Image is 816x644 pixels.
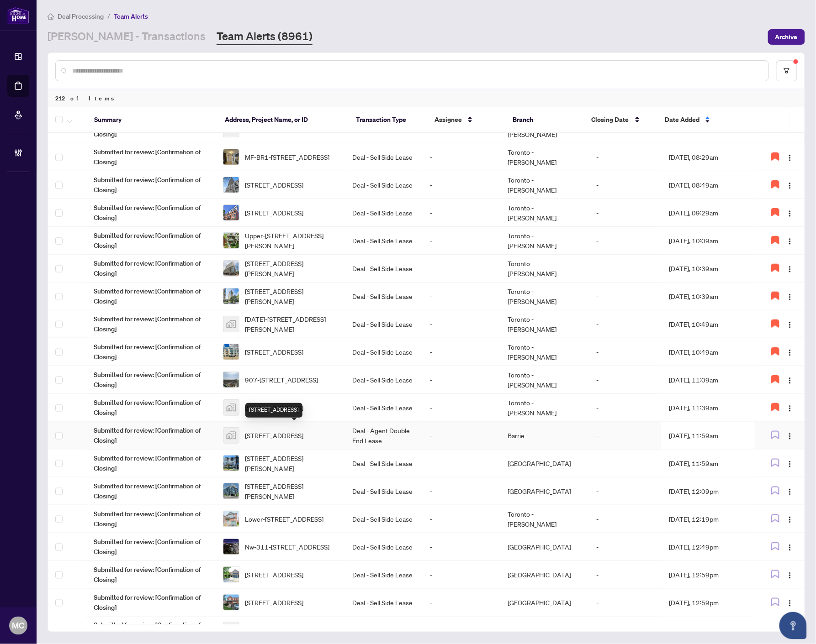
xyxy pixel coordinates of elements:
[768,29,805,45] button: Archive
[662,394,755,422] td: [DATE], 11:39am
[783,205,797,220] button: Logo
[589,589,662,617] td: -
[423,422,500,450] td: -
[500,310,589,338] td: Toronto - [PERSON_NAME]
[223,205,239,220] img: thumbnail-img
[665,115,699,125] span: Date Added
[783,345,797,359] button: Logo
[423,366,500,394] td: -
[223,288,239,304] img: thumbnail-img
[589,227,662,255] td: -
[245,180,303,190] span: [STREET_ADDRESS]
[245,152,329,162] span: MF-BR1-[STREET_ADDRESS]
[423,561,500,589] td: -
[223,233,239,248] img: thumbnail-img
[423,283,500,310] td: -
[589,450,662,477] td: -
[783,539,797,554] button: Logo
[12,619,25,632] span: MC
[223,456,239,471] img: thumbnail-img
[223,177,239,193] img: thumbnail-img
[662,589,755,617] td: [DATE], 12:59pm
[245,286,338,306] span: [STREET_ADDRESS][PERSON_NAME]
[783,178,797,192] button: Logo
[345,143,423,171] td: Deal - Sell Side Lease
[223,511,239,527] img: thumbnail-img
[345,477,423,505] td: Deal - Sell Side Lease
[589,338,662,366] td: -
[783,484,797,498] button: Logo
[245,347,303,357] span: [STREET_ADDRESS]
[662,227,755,255] td: [DATE], 10:09am
[427,107,506,133] th: Assignee
[245,514,323,524] span: Lower-[STREET_ADDRESS]
[345,505,423,533] td: Deal - Sell Side Lease
[783,400,797,415] button: Logo
[345,589,423,617] td: Deal - Sell Side Lease
[783,512,797,526] button: Logo
[423,589,500,617] td: -
[48,89,805,107] div: 212 of Items
[94,175,208,195] span: Submitted for review: [Confirmation of Closing]
[345,422,423,450] td: Deal - Agent Double End Lease
[783,150,797,164] button: Logo
[786,516,794,524] img: Logo
[589,171,662,199] td: -
[500,533,589,561] td: [GEOGRAPHIC_DATA]
[657,107,752,133] th: Date Added
[500,283,589,310] td: Toronto - [PERSON_NAME]
[245,430,303,440] span: [STREET_ADDRESS]
[589,394,662,422] td: -
[423,450,500,477] td: -
[662,171,755,199] td: [DATE], 08:49am
[500,255,589,283] td: Toronto - [PERSON_NAME]
[94,286,208,306] span: Submitted for review: [Confirmation of Closing]
[662,477,755,505] td: [DATE], 12:09pm
[423,338,500,366] td: -
[107,11,110,21] li: /
[662,338,755,366] td: [DATE], 10:49am
[245,542,329,552] span: Nw-311-[STREET_ADDRESS]
[500,422,589,450] td: Barrie
[245,375,318,385] span: 907-[STREET_ADDRESS]
[94,453,208,473] span: Submitted for review: [Confirmation of Closing]
[217,29,313,45] a: Team Alerts (8961)
[94,314,208,334] span: Submitted for review: [Confirmation of Closing]
[779,612,807,639] button: Open asap
[87,107,218,133] th: Summary
[94,509,208,529] span: Submitted for review: [Confirmation of Closing]
[345,171,423,199] td: Deal - Sell Side Lease
[345,283,423,310] td: Deal - Sell Side Lease
[114,12,148,21] span: Team Alerts
[662,450,755,477] td: [DATE], 11:59am
[94,592,208,613] span: Submitted for review: [Confirmation of Closing]
[423,143,500,171] td: -
[500,561,589,589] td: [GEOGRAPHIC_DATA]
[223,372,239,387] img: thumbnail-img
[662,283,755,310] td: [DATE], 10:39am
[500,505,589,533] td: Toronto - [PERSON_NAME]
[434,115,462,125] span: Assignee
[94,230,208,251] span: Submitted for review: [Confirmation of Closing]
[94,398,208,418] span: Submitted for review: [Confirmation of Closing]
[58,12,104,21] span: Deal Processing
[662,310,755,338] td: [DATE], 10:49am
[245,453,338,473] span: [STREET_ADDRESS][PERSON_NAME]
[245,314,338,334] span: [DATE]-[STREET_ADDRESS][PERSON_NAME]
[245,403,303,413] span: [STREET_ADDRESS]
[783,372,797,387] button: Logo
[245,258,338,278] span: [STREET_ADDRESS][PERSON_NAME]
[592,115,629,125] span: Closing Date
[500,199,589,227] td: Toronto - [PERSON_NAME]
[506,107,584,133] th: Branch
[223,623,239,638] img: thumbnail-img
[783,233,797,248] button: Logo
[349,107,427,133] th: Transaction Type
[423,171,500,199] td: -
[584,107,658,133] th: Closing Date
[786,405,794,412] img: Logo
[589,310,662,338] td: -
[94,203,208,223] span: Submitted for review: [Confirmation of Closing]
[423,199,500,227] td: -
[94,370,208,390] span: Submitted for review: [Confirmation of Closing]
